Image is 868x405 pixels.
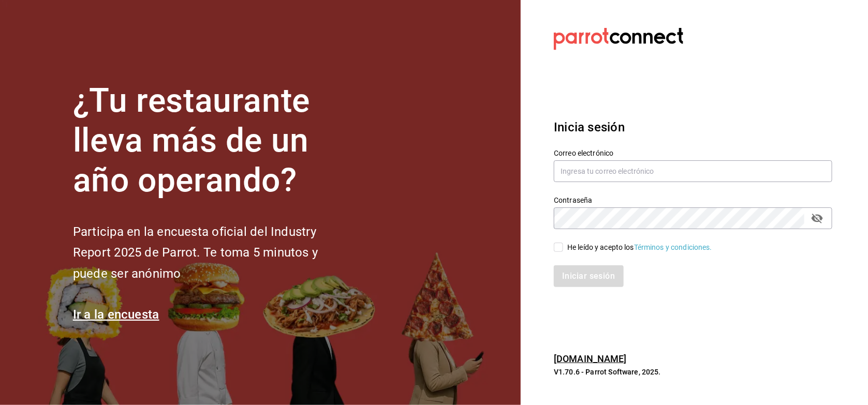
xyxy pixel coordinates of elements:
[73,81,352,200] h1: ¿Tu restaurante lleva más de un año operando?
[554,353,627,364] a: [DOMAIN_NAME]
[554,150,832,157] label: Correo electrónico
[73,221,352,284] h2: Participa en la encuesta oficial del Industry Report 2025 de Parrot. Te toma 5 minutos y puede se...
[634,243,712,251] a: Términos y condiciones.
[554,160,832,182] input: Ingresa tu correo electrónico
[808,209,826,227] button: passwordField
[567,242,712,253] div: He leído y acepto los
[73,307,159,322] a: Ir a la encuesta
[554,197,832,204] label: Contraseña
[554,367,832,377] p: V1.70.6 - Parrot Software, 2025.
[554,118,832,137] h3: Inicia sesión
